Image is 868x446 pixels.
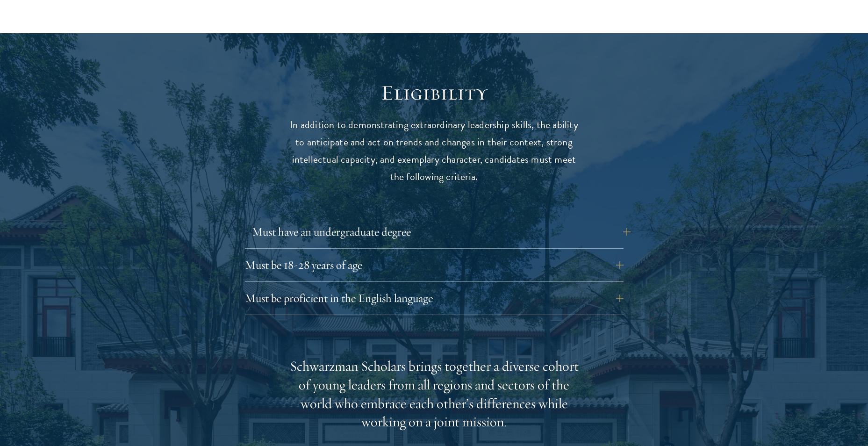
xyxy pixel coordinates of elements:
[289,357,579,432] div: Schwarzman Scholars brings together a diverse cohort of young leaders from all regions and sector...
[252,221,631,243] button: Must have an undergraduate degree
[245,287,624,309] button: Must be proficient in the English language
[289,80,579,106] h2: Eligibility
[245,254,624,276] button: Must be 18-28 years of age
[289,116,579,186] p: In addition to demonstrating extraordinary leadership skills, the ability to anticipate and act o...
